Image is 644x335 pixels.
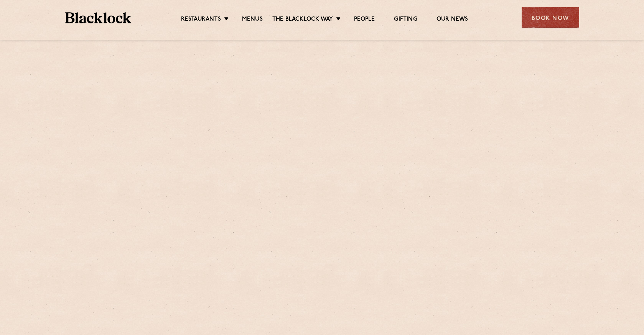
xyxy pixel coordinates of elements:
a: The Blacklock Way [272,16,333,24]
div: Book Now [522,7,579,28]
a: People [354,16,375,24]
a: Restaurants [181,16,221,24]
a: Gifting [394,16,417,24]
a: Menus [242,16,263,24]
a: Our News [436,16,468,24]
img: BL_Textured_Logo-footer-cropped.svg [65,12,132,23]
